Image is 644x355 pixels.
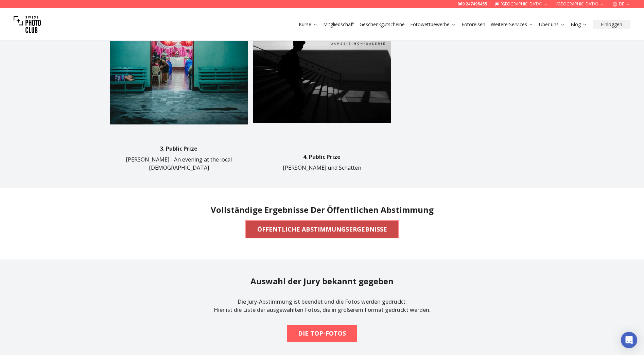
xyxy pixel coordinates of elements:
a: Mitgliedschaft [323,21,354,28]
button: Geschenkgutscheine [357,20,407,29]
p: 3. Public Prize [160,145,197,153]
a: Geschenkgutscheine [360,21,405,28]
h2: Auswahl der Jury bekannt gegeben [250,276,394,287]
b: ÖFFENTLICHE ABSTIMMUNGSERGEBNISSE [257,224,387,234]
button: Fotoreisen [459,20,488,29]
button: Blog [568,20,590,29]
img: image [253,4,391,150]
img: image [110,4,248,141]
div: Open Intercom Messenger [621,332,637,348]
button: Fotowettbewerbe [407,20,459,29]
button: Kurse [296,20,320,29]
p: 4. Public Prize [303,153,341,161]
a: Über uns [539,21,565,28]
a: Fotowettbewerbe [410,21,456,28]
b: DIE TOP-FOTOS [298,328,346,338]
img: Swiss photo club [14,11,41,38]
button: Über uns [536,20,568,29]
a: Weitere Services [491,21,534,28]
a: 069 247495455 [457,1,487,7]
button: Weitere Services [488,20,536,29]
p: [PERSON_NAME] - An evening at the local [DEMOGRAPHIC_DATA] [110,155,248,172]
a: Fotoreisen [462,21,485,28]
button: Einloggen [593,20,630,29]
p: Die Jury-Abstimmung ist beendet und die Fotos werden gedruckt. Hier ist die Liste der ausgewählte... [214,292,431,319]
p: [PERSON_NAME] und Schatten [283,164,361,172]
button: ÖFFENTLICHE ABSTIMMUNGSERGEBNISSE [246,221,398,238]
a: Blog [571,21,587,28]
a: Kurse [299,21,318,28]
button: Mitgliedschaft [320,20,357,29]
button: DIE TOP-FOTOS [287,325,357,342]
h2: Vollständige Ergebnisse der öffentlichen Abstimmung [211,204,434,215]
